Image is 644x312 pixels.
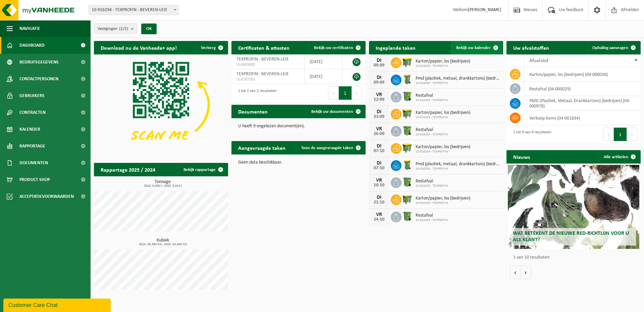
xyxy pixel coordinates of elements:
[416,98,448,102] span: 10-916293 - TEXPROFIN
[416,93,448,98] span: Restafval
[301,146,353,150] span: Toon de aangevraagde taken
[372,115,386,119] div: 23-09
[19,20,40,37] span: Navigatie
[231,141,292,154] h2: Aangevraagde taken
[614,128,627,141] button: 1
[372,217,386,222] div: 24-10
[401,56,413,68] img: WB-1100-HPE-GN-50
[19,121,40,138] span: Kalender
[372,143,386,149] div: DI
[416,218,448,222] span: 10-916293 - TEXPROFIN
[401,125,413,136] img: WB-0370-HPE-GN-50
[372,200,386,205] div: 21-10
[97,243,228,246] span: 2024: 36,580 m3 - 2025: 20,440 m3
[19,138,45,154] span: Rapportage
[236,77,299,82] span: VLA707595
[587,41,640,54] a: Ophaling aanvragen
[201,46,216,50] span: Verberg
[401,159,413,171] img: WB-0240-HPE-GN-50
[451,41,502,54] a: Bekijk uw kalender
[3,297,112,312] iframe: chat widget
[372,58,386,63] div: DI
[416,144,470,150] span: Karton/papier, los (bedrijven)
[401,142,413,153] img: WB-1100-HPE-GN-50
[141,24,157,34] button: OK
[416,76,500,81] span: Pmd (plastiek, metaal, drankkartons) (bedrijven)
[314,46,353,50] span: Bekijk uw certificaten
[416,162,500,167] span: Pmd (plastiek, metaal, drankkartons) (bedrijven)
[19,171,50,188] span: Product Shop
[401,91,413,102] img: WB-0370-HPE-GN-50
[524,67,641,82] td: karton/papier, los (bedrijven) (04-000026)
[524,82,641,96] td: restafval (04-000029)
[89,5,179,15] span: 10-916294 - TEXPROFIN - BEVEREN-LEIE
[416,179,448,184] span: Restafval
[508,165,639,249] a: Wat betekent de nieuwe RED-richtlijn voor u als klant?
[369,41,422,54] h2: Ingeplande taken
[372,166,386,171] div: 07-10
[94,41,183,54] h2: Download nu de Vanheede+ app!
[401,176,413,188] img: WB-0370-HPE-GN-50
[97,184,228,188] span: 2024: 0,000 t - 2025: 0,015 t
[19,71,58,87] span: Contactpersonen
[416,64,470,68] span: 10-916293 - TEXPROFIN
[97,238,228,246] h3: Kubiek
[372,92,386,97] div: VR
[598,150,640,164] a: Alle artikelen
[94,163,162,176] h2: Rapportage 2025 / 2024
[524,111,641,125] td: verkoop items (04-001834)
[529,58,548,63] span: Afvalstof
[401,108,413,119] img: WB-1100-HPE-GN-50
[468,7,501,12] strong: [PERSON_NAME]
[416,116,470,120] span: 10-916293 - TEXPROFIN
[416,150,470,154] span: 10-916293 - TEXPROFIN
[372,183,386,188] div: 10-10
[238,124,359,129] p: U heeft 9 ongelezen document(en).
[416,184,448,188] span: 10-916293 - TEXPROFIN
[416,196,470,201] span: Karton/papier, los (bedrijven)
[513,231,629,242] span: Wat betekent de nieuwe RED-richtlijn voor u als klant?
[603,128,614,141] button: Previous
[416,133,448,137] span: 10-916293 - TEXPROFIN
[521,266,531,279] button: Volgende
[372,149,386,153] div: 07-10
[19,188,74,205] span: Acceptatievoorwaarden
[231,105,274,118] h2: Documenten
[372,63,386,68] div: 09-09
[416,81,500,85] span: 10-916293 - TEXPROFIN
[524,96,641,111] td: PMD (Plastiek, Metaal, Drankkartons) (bedrijven) (04-000978)
[98,24,128,34] span: Vestigingen
[401,211,413,222] img: WB-0370-HPE-GN-50
[627,128,637,141] button: Next
[372,80,386,85] div: 09-09
[309,41,365,54] a: Bekijk uw certificaten
[306,105,365,118] a: Bekijk uw documenten
[19,154,48,171] span: Documenten
[19,87,45,104] span: Gebruikers
[196,41,227,54] button: Verberg
[238,160,359,165] p: Geen data beschikbaar.
[19,37,45,54] span: Dashboard
[372,161,386,166] div: DI
[119,27,128,31] count: (2/2)
[372,75,386,80] div: DI
[372,132,386,136] div: 26-09
[416,127,448,133] span: Restafval
[235,86,276,100] div: 1 tot 2 van 2 resultaten
[372,212,386,217] div: VR
[311,109,353,114] span: Bekijk uw documenten
[456,46,491,50] span: Bekijk uw kalender
[372,178,386,183] div: VR
[236,62,299,68] span: VLA903900
[94,54,228,155] img: Download de VHEPlus App
[305,69,342,84] td: [DATE]
[513,255,637,260] p: 1 van 10 resultaten
[416,59,470,64] span: Karton/papier, los (bedrijven)
[296,141,365,154] a: Toon de aangevraagde taken
[94,24,137,34] button: Vestigingen(2/2)
[328,86,339,100] button: Previous
[372,195,386,200] div: DI
[416,201,470,205] span: 10-916293 - TEXPROFIN
[416,167,500,171] span: 10-916293 - TEXPROFIN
